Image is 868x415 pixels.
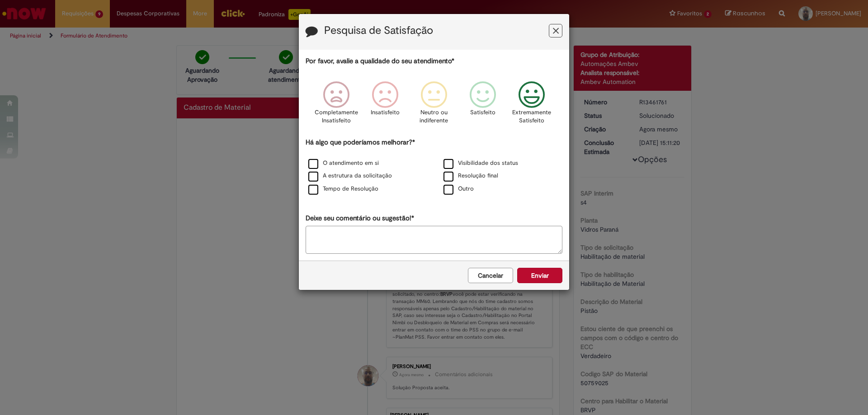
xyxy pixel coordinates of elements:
p: Satisfeito [470,108,495,117]
p: Extremamente Satisfeito [512,108,551,125]
div: Insatisfeito [362,75,408,136]
div: Extremamente Satisfeito [509,75,555,136]
div: Há algo que poderíamos melhorar?* [306,138,562,196]
label: Pesquisa de Satisfação [324,25,433,37]
button: Enviar [517,268,562,283]
div: Neutro ou indiferente [411,75,457,136]
div: Completamente Insatisfeito [313,75,359,136]
label: Por favor, avalie a qualidade do seu atendimento* [306,56,454,66]
label: O atendimento em si [308,159,379,168]
label: Tempo de Resolução [308,185,378,193]
label: Deixe seu comentário ou sugestão!* [306,214,414,223]
label: Visibilidade dos status [443,159,518,168]
label: A estrutura da solicitação [308,172,392,180]
label: Resolução final [443,172,498,180]
p: Neutro ou indiferente [418,108,450,125]
label: Outro [443,185,474,193]
p: Insatisfeito [371,108,400,117]
div: Satisfeito [460,75,506,136]
button: Cancelar [468,268,513,283]
p: Completamente Insatisfeito [315,108,358,125]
